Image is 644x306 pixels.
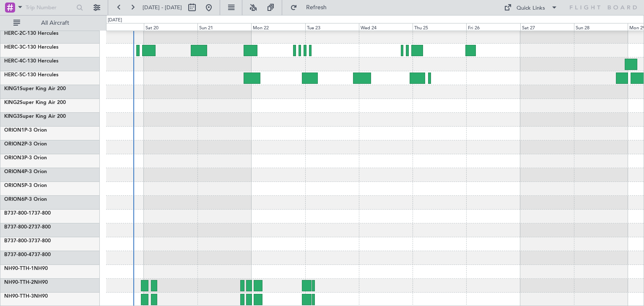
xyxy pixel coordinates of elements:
[4,100,20,105] span: KING2
[574,23,628,31] div: Sun 28
[4,266,48,271] a: NH90-TTH-1NH90
[4,169,24,174] span: ORION4
[4,280,48,285] a: NH90-TTH-2NH90
[4,45,22,50] span: HERC-3
[299,5,334,10] span: Refresh
[4,280,34,285] span: NH90-TTH-2
[4,86,20,91] span: KING1
[4,197,47,202] a: ORION6P-3 Orion
[4,114,20,119] span: KING3
[4,114,66,119] a: KING3Super King Air 200
[4,142,24,147] span: ORION2
[4,294,48,299] a: NH90-TTH-3NH90
[4,197,24,202] span: ORION6
[359,23,413,31] div: Wed 24
[520,23,574,31] div: Sat 27
[4,45,58,50] a: HERC-3C-130 Hercules
[4,252,51,257] a: B737-800-4737-800
[4,183,24,188] span: ORION5
[413,23,466,31] div: Thu 25
[108,17,122,24] div: [DATE]
[4,211,31,216] span: B737-800-1
[4,59,58,64] a: HERC-4C-130 Hercules
[4,73,22,78] span: HERC-5
[4,294,34,299] span: NH90-TTH-3
[4,169,47,174] a: ORION4P-3 Orion
[500,1,562,14] button: Quick Links
[4,128,24,133] span: ORION1
[144,23,197,31] div: Sat 20
[90,23,144,31] div: Fri 19
[4,239,51,244] a: B737-800-3737-800
[197,23,251,31] div: Sun 21
[4,239,31,244] span: B737-800-3
[4,142,47,147] a: ORION2P-3 Orion
[4,183,47,188] a: ORION5P-3 Orion
[251,23,305,31] div: Mon 22
[4,100,66,105] a: KING2Super King Air 200
[22,20,88,26] span: All Aircraft
[4,156,24,161] span: ORION3
[4,59,22,64] span: HERC-4
[4,225,51,230] a: B737-800-2737-800
[517,4,545,13] div: Quick Links
[305,23,359,31] div: Tue 23
[9,16,91,30] button: All Aircraft
[26,1,74,14] input: Trip Number
[4,211,51,216] a: B737-800-1737-800
[4,225,31,230] span: B737-800-2
[4,31,58,36] a: HERC-2C-130 Hercules
[4,156,47,161] a: ORION3P-3 Orion
[4,128,47,133] a: ORION1P-3 Orion
[4,73,58,78] a: HERC-5C-130 Hercules
[4,31,22,36] span: HERC-2
[4,266,34,271] span: NH90-TTH-1
[143,4,182,11] span: [DATE] - [DATE]
[286,1,337,14] button: Refresh
[4,86,66,91] a: KING1Super King Air 200
[466,23,520,31] div: Fri 26
[4,252,31,257] span: B737-800-4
